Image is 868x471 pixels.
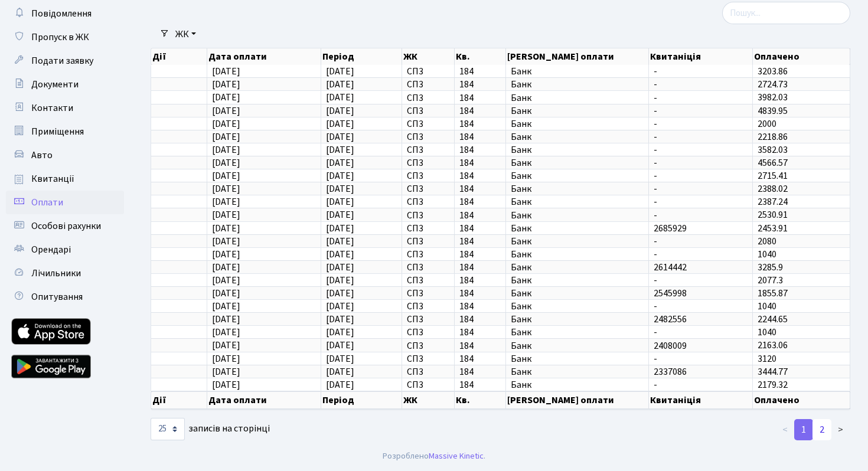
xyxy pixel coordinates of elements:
[212,274,240,287] span: [DATE]
[459,119,501,129] span: 184
[326,130,354,143] span: [DATE]
[207,391,321,409] th: Дата оплати
[6,214,124,238] a: Особові рахунки
[758,313,788,326] span: 2244.65
[459,106,501,116] span: 184
[6,143,124,167] a: Авто
[321,48,403,65] th: Період
[654,302,748,311] span: -
[722,2,850,24] input: Пошук...
[326,248,354,261] span: [DATE]
[212,222,240,235] span: [DATE]
[326,326,354,339] span: [DATE]
[758,339,788,352] span: 2163.06
[654,67,748,76] span: -
[654,145,748,155] span: -
[758,182,788,195] span: 2388.02
[758,365,788,378] span: 3444.77
[654,132,748,142] span: -
[758,326,776,339] span: 1040
[326,274,354,287] span: [DATE]
[758,156,788,169] span: 4566.57
[511,367,644,377] span: Банк
[407,224,449,233] span: СП3
[758,235,776,248] span: 2080
[6,261,124,285] a: Лічильники
[511,67,644,76] span: Банк
[402,48,454,65] th: ЖК
[407,328,449,337] span: СП3
[212,78,240,91] span: [DATE]
[459,237,501,246] span: 184
[326,313,354,326] span: [DATE]
[753,48,850,65] th: Оплачено
[326,235,354,248] span: [DATE]
[31,196,63,209] span: Оплати
[407,158,449,168] span: СП3
[455,391,506,409] th: Кв.
[654,197,748,207] span: -
[212,209,240,222] span: [DATE]
[407,276,449,285] span: СП3
[321,391,403,409] th: Період
[407,211,449,220] span: СП3
[459,80,501,89] span: 184
[31,290,83,303] span: Опитування
[459,289,501,298] span: 184
[459,263,501,272] span: 184
[758,169,788,182] span: 2715.41
[212,117,240,130] span: [DATE]
[654,106,748,116] span: -
[758,261,783,274] span: 3285.9
[649,48,753,65] th: Квитаніція
[326,104,354,117] span: [DATE]
[407,263,449,272] span: СП3
[654,289,748,298] span: 2545998
[459,328,501,337] span: 184
[6,73,124,96] a: Документи
[6,49,124,73] a: Подати заявку
[511,80,644,89] span: Банк
[407,302,449,311] span: СП3
[812,419,831,440] a: 2
[654,224,748,233] span: 2685929
[326,143,354,156] span: [DATE]
[511,315,644,324] span: Банк
[326,365,354,378] span: [DATE]
[758,104,788,117] span: 4839.95
[511,250,644,259] span: Банк
[758,248,776,261] span: 1040
[654,315,748,324] span: 2482556
[326,209,354,222] span: [DATE]
[511,328,644,337] span: Банк
[511,145,644,155] span: Банк
[326,339,354,352] span: [DATE]
[429,450,484,462] a: Massive Kinetic
[402,391,454,409] th: ЖК
[758,91,788,104] span: 3982.03
[654,354,748,364] span: -
[326,117,354,130] span: [DATE]
[758,222,788,235] span: 2453.91
[459,380,501,390] span: 184
[459,93,501,103] span: 184
[753,391,850,409] th: Оплачено
[31,220,101,233] span: Особові рахунки
[326,261,354,274] span: [DATE]
[511,197,644,207] span: Банк
[31,267,81,280] span: Лічильники
[212,261,240,274] span: [DATE]
[455,48,506,65] th: Кв.
[6,191,124,214] a: Оплати
[407,250,449,259] span: СП3
[511,158,644,168] span: Банк
[326,91,354,104] span: [DATE]
[326,182,354,195] span: [DATE]
[511,224,644,233] span: Банк
[459,315,501,324] span: 184
[511,354,644,364] span: Банк
[654,211,748,220] span: -
[31,102,73,115] span: Контакти
[459,341,501,351] span: 184
[794,419,813,440] a: 1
